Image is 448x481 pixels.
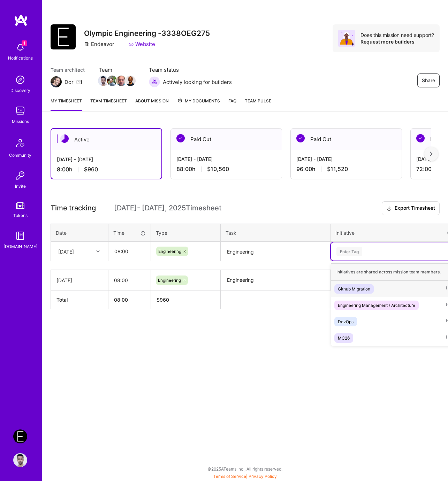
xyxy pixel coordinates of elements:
a: Team Member Avatar [117,75,126,87]
a: My Documents [177,97,220,111]
a: FAQ [228,97,236,111]
button: Share [417,73,440,87]
img: Actively looking for builders [149,76,160,87]
i: icon Download [386,205,392,212]
a: Privacy Policy [249,474,277,479]
i: icon CompanyGray [84,41,90,47]
a: About Mission [135,97,169,111]
div: Missions [12,118,29,125]
div: Engineering Management / Architecture [338,302,415,309]
img: discovery [13,73,27,87]
a: Endeavor: Olympic Engineering -3338OEG275 [12,429,29,443]
a: My timesheet [51,97,82,111]
img: Company Logo [51,24,76,49]
a: Team Member Avatar [99,75,108,87]
span: 1 [22,40,27,46]
span: Team architect [51,66,85,73]
img: Team Member Avatar [125,76,136,86]
span: Engineering [158,249,181,254]
th: Type [151,224,221,242]
a: Team Member Avatar [108,75,117,87]
th: 08:00 [108,290,151,309]
img: Endeavor: Olympic Engineering -3338OEG275 [13,429,27,443]
div: Dor [64,78,74,86]
div: [DATE] [58,248,74,255]
span: [DATE] - [DATE] , 2025 Timesheet [114,204,221,212]
div: Github Migration [338,285,370,293]
div: Notifications [8,54,33,62]
img: User Avatar [13,453,27,467]
div: Request more builders [360,38,434,45]
div: Paid Out [171,129,282,150]
th: Total [51,290,108,309]
span: $11,520 [327,165,348,173]
img: guide book [13,229,27,243]
img: Team Architect [51,76,62,87]
i: icon Chevron [96,250,100,253]
a: Team Pulse [245,97,271,111]
div: [DATE] [56,277,102,284]
div: Paid Out [291,129,402,150]
img: Paid Out [416,134,425,142]
img: Active [60,134,69,143]
div: [DOMAIN_NAME] [3,243,37,250]
a: User Avatar [12,453,29,467]
th: Date [51,224,108,242]
img: Invite [13,169,27,183]
img: tokens [16,202,24,209]
span: Team Pulse [245,98,271,103]
img: teamwork [13,104,27,118]
img: Community [12,135,29,152]
div: [DATE] - [DATE] [296,155,396,163]
th: Task [221,224,331,242]
a: Website [128,40,155,48]
i: icon Mail [76,79,82,85]
span: $10,560 [207,165,229,173]
img: Team Member Avatar [107,76,117,86]
span: Engineering [158,278,181,283]
div: © 2025 ATeams Inc., All rights reserved. [42,460,448,478]
img: right [430,152,433,156]
img: Paid Out [296,134,305,142]
span: Time tracking [51,204,96,212]
div: DevOps [338,318,354,325]
div: Active [51,129,161,150]
button: Export Timesheet [382,201,440,215]
img: Avatar [338,30,355,47]
textarea: Engineering [221,242,329,261]
div: Community [9,152,31,159]
textarea: Engineering [221,271,329,290]
div: 8:00 h [57,166,156,173]
img: bell [13,40,27,54]
input: HH:MM [108,271,151,289]
span: Share [422,77,435,84]
span: $ 960 [157,297,169,303]
div: Enter Tag [336,246,362,257]
div: [DATE] - [DATE] [57,156,156,163]
a: Terms of Service [213,474,246,479]
span: Team [99,66,135,73]
div: Endeavor [84,40,114,48]
img: Team Member Avatar [116,76,127,86]
h3: Olympic Engineering -3338OEG275 [84,29,210,38]
div: Does this mission need support? [360,32,434,38]
div: 88:00 h [176,165,276,173]
div: Invite [15,183,26,190]
div: MC26 [338,334,350,342]
img: logo [14,14,28,26]
div: [DATE] - [DATE] [176,155,276,163]
a: Team timesheet [90,97,127,111]
span: My Documents [177,97,220,105]
span: Actively looking for builders [163,78,232,86]
a: Team Member Avatar [126,75,135,87]
input: HH:MM [109,242,150,261]
span: Team status [149,66,232,73]
img: Team Member Avatar [98,76,108,86]
span: | [213,474,277,479]
div: Tokens [13,212,28,219]
div: Discovery [10,87,30,94]
div: Time [113,229,146,236]
div: 96:00 h [296,165,396,173]
span: $960 [84,166,98,173]
img: Paid Out [176,134,185,142]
